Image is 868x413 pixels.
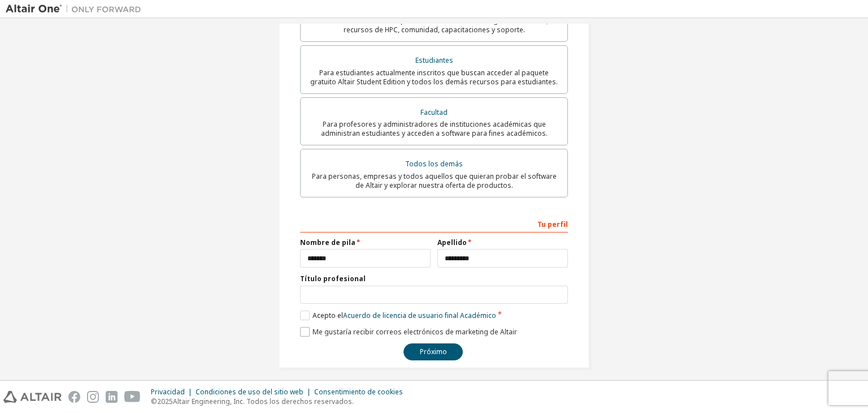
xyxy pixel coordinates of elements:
font: Para estudiantes actualmente inscritos que buscan acceder al paquete gratuito Altair Student Edit... [310,68,558,87]
font: Nombre de pila [300,238,355,247]
img: instagram.svg [87,391,99,403]
font: Me gustaría recibir correos electrónicos de marketing de Altair [313,327,517,337]
font: Académico [460,311,496,320]
font: © [151,397,157,406]
font: Estudiantes [415,55,453,65]
font: Todos los demás [405,159,463,169]
font: Para personas, empresas y todos aquellos que quieran probar el software de Altair y explorar nues... [312,171,557,190]
font: Para profesores y administradores de instituciones académicas que administran estudiantes y acced... [321,119,548,138]
font: Próximo [420,347,447,356]
font: 2025 [157,397,173,406]
button: Próximo [403,343,463,360]
img: linkedin.svg [106,391,118,403]
font: Consentimiento de cookies [314,387,403,397]
font: Apellido [437,238,467,247]
font: Tu perfil [537,220,568,229]
font: Condiciones de uso del sitio web [196,387,303,397]
font: Acuerdo de licencia de usuario final [343,311,458,320]
img: youtube.svg [124,391,141,403]
font: Acepto el [313,311,343,320]
font: Altair Engineering, Inc. Todos los derechos reservados. [173,397,354,406]
img: facebook.svg [68,391,80,403]
img: Altair Uno [6,3,147,15]
font: Título profesional [300,274,366,283]
font: Para clientes existentes que buscan acceder a descargas de software, recursos de HPC, comunidad, ... [320,16,548,35]
img: altair_logo.svg [3,391,62,403]
font: Privacidad [151,387,185,397]
font: Facultad [420,107,448,117]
